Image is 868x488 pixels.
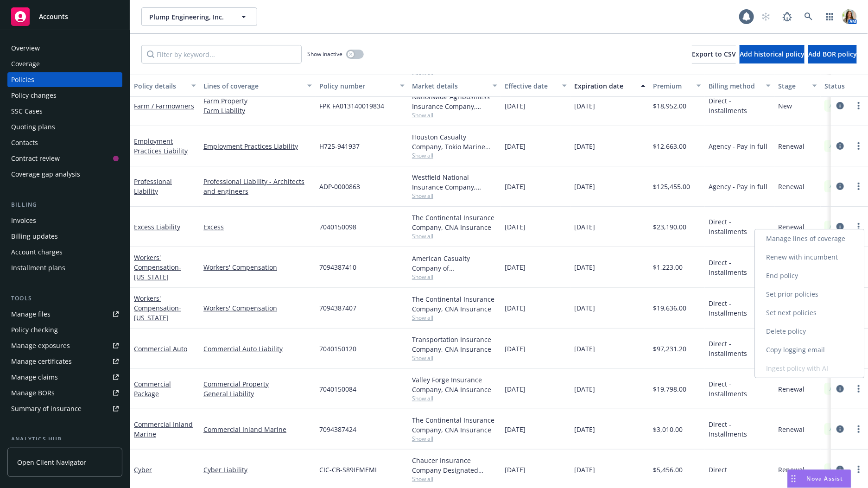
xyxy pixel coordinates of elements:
[799,7,818,26] a: Search
[653,182,690,191] span: $125,455.00
[134,177,172,196] a: Professional Liability
[653,425,683,434] span: $3,010.00
[505,81,557,91] div: Effective date
[787,469,851,488] button: Nova Assist
[149,12,229,22] span: Plump Engineering, Inc.
[574,384,595,394] span: [DATE]
[574,141,595,151] span: [DATE]
[709,419,771,439] span: Direct - Installments
[574,262,595,272] span: [DATE]
[574,81,635,91] div: Expiration date
[709,96,771,115] span: Direct - Installments
[757,7,775,26] a: Start snowing
[11,120,55,134] div: Quoting plans
[307,50,342,58] span: Show inactive
[319,182,360,191] span: ADP-0000863
[7,307,122,322] a: Manage files
[412,111,497,119] span: Show all
[7,323,122,337] a: Policy checking
[319,465,378,475] span: CIC-CB-S89IEMEML
[412,172,497,192] div: Westfield National Insurance Company, [GEOGRAPHIC_DATA], RT Specialty Insurance Services, LLC (RS...
[141,7,257,26] button: Plump Engineering, Inc.
[7,200,122,209] div: Billing
[853,383,864,394] a: more
[7,386,122,400] a: Manage BORs
[7,72,122,87] a: Policies
[412,81,487,91] div: Market details
[505,182,526,191] span: [DATE]
[709,217,771,236] span: Direct - Installments
[203,425,312,434] a: Commercial Inland Marine
[705,75,774,97] button: Billing method
[11,72,34,87] div: Policies
[842,9,857,24] img: photo
[505,303,526,313] span: [DATE]
[835,383,846,394] a: circleInformation
[134,294,181,322] a: Workers' Compensation
[835,100,846,111] a: circleInformation
[11,401,82,416] div: Summary of insurance
[134,344,187,353] a: Commercial Auto
[574,222,595,232] span: [DATE]
[653,344,686,354] span: $97,231.20
[203,389,312,399] a: General Liability
[319,141,360,151] span: H725-941937
[17,457,86,467] span: Open Client Navigator
[39,13,68,20] span: Accounts
[574,425,595,434] span: [DATE]
[412,456,497,475] div: Chaucer Insurance Company Designated Activity Company (DAC), Chaucer Insurance Company Designated...
[709,465,727,475] span: Direct
[808,45,857,63] button: Add BOR policy
[7,370,122,385] a: Manage claims
[7,167,122,182] a: Coverage gap analysis
[11,104,43,119] div: SSC Cases
[319,101,384,111] span: FPK FA013140019834
[134,380,171,398] a: Commercial Package
[412,335,497,354] div: Transportation Insurance Company, CNA Insurance
[7,354,122,369] a: Manage certificates
[412,354,497,362] span: Show all
[649,75,705,97] button: Premium
[11,260,65,275] div: Installment plans
[412,152,497,159] span: Show all
[7,4,122,30] a: Accounts
[755,322,864,341] a: Delete policy
[505,384,526,394] span: [DATE]
[7,41,122,56] a: Overview
[412,294,497,314] div: The Continental Insurance Company, CNA Insurance
[574,101,595,111] span: [DATE]
[505,425,526,434] span: [DATE]
[412,192,497,200] span: Show all
[755,341,864,359] a: Copy logging email
[7,245,122,260] a: Account charges
[821,7,839,26] a: Switch app
[203,177,312,196] a: Professional Liability - Architects and engineers
[130,75,200,97] button: Policy details
[853,140,864,152] a: more
[709,339,771,358] span: Direct - Installments
[755,248,864,266] a: Renew with incumbent
[203,141,312,151] a: Employment Practices Liability
[653,222,686,232] span: $23,190.00
[7,213,122,228] a: Invoices
[653,141,686,151] span: $12,663.00
[408,75,501,97] button: Market details
[505,141,526,151] span: [DATE]
[11,307,51,322] div: Manage files
[412,475,497,483] span: Show all
[7,338,122,353] a: Manage exposures
[853,100,864,111] a: more
[134,137,188,155] a: Employment Practices Liability
[11,338,70,353] div: Manage exposures
[574,182,595,191] span: [DATE]
[7,120,122,134] a: Quoting plans
[11,386,55,400] div: Manage BORs
[7,57,122,71] a: Coverage
[134,420,193,438] a: Commercial Inland Marine
[835,424,846,435] a: circleInformation
[709,258,771,277] span: Direct - Installments
[319,262,356,272] span: 7094387410
[412,314,497,322] span: Show all
[11,135,38,150] div: Contacts
[11,354,72,369] div: Manage certificates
